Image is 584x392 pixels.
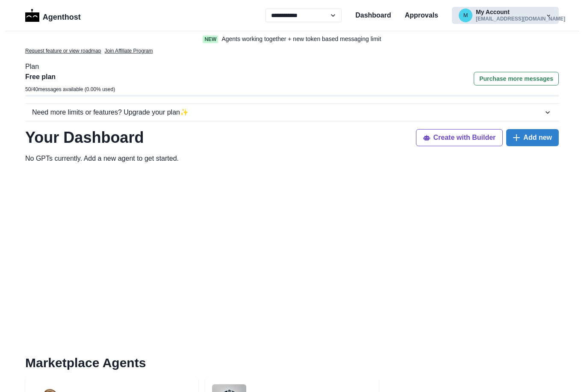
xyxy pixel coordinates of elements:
[405,10,438,21] a: Approvals
[25,47,101,55] a: Request feature or view roadmap
[203,35,218,43] span: New
[474,72,559,95] a: Purchase more messages
[25,72,115,82] p: Free plan
[25,128,144,147] h1: Your Dashboard
[32,107,543,118] div: Need more limits or features? Upgrade your plan ✨
[221,35,381,44] p: Agents working together + new token based messaging limit
[43,8,81,23] p: Agenthost
[25,8,81,23] a: LogoAgenthost
[25,355,559,371] h2: Marketplace Agents
[104,47,153,55] a: Join Affiliate Program
[416,129,503,146] button: Create with Builder
[506,129,559,146] button: Add new
[474,72,559,85] button: Purchase more messages
[355,10,391,21] a: Dashboard
[452,7,559,24] button: macgick@gmail.comMy Account[EMAIL_ADDRESS][DOMAIN_NAME]
[25,153,559,164] p: No GPTs currently. Add a new agent to get started .
[25,62,559,72] p: Plan
[25,9,39,22] img: Logo
[25,85,115,93] p: 50 / 40 messages available ( 0.00 % used)
[185,35,399,44] a: NewAgents working together + new token based messaging limit
[25,104,559,121] button: Need more limits or features? Upgrade your plan✨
